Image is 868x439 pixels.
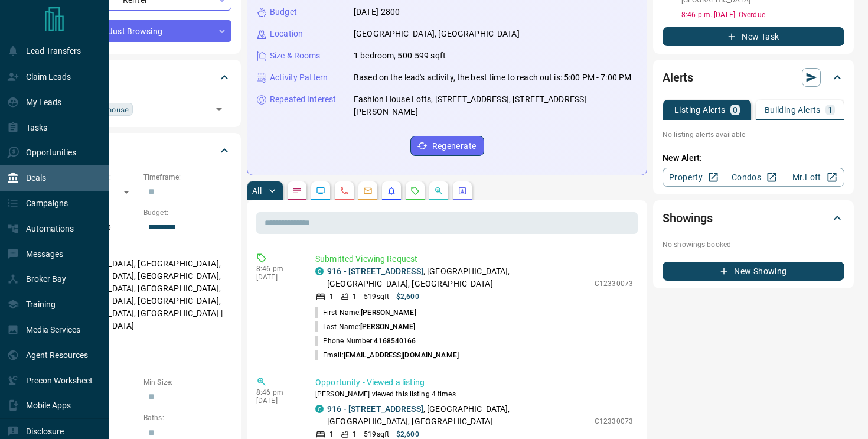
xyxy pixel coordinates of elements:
p: 8:46 p.m. [DATE] - Overdue [681,9,844,20]
svg: Notes [292,186,302,196]
p: Size & Rooms [270,50,321,62]
p: 8:46 pm [256,388,298,396]
a: Property [663,168,723,187]
svg: Calls [340,186,349,196]
div: Just Browsing [50,20,231,42]
p: Email: [315,350,459,360]
p: [GEOGRAPHIC_DATA], [GEOGRAPHIC_DATA] [354,28,520,40]
div: condos.ca [315,267,324,275]
p: Budget: [143,207,231,218]
svg: Lead Browsing Activity [316,186,325,196]
a: 916 - [STREET_ADDRESS] [327,404,423,414]
p: [PERSON_NAME] viewed this listing 4 times [315,389,633,399]
p: Timeframe: [143,172,231,183]
p: First Name: [315,307,416,318]
a: 916 - [STREET_ADDRESS] [327,266,423,276]
p: , [GEOGRAPHIC_DATA], [GEOGRAPHIC_DATA], [GEOGRAPHIC_DATA] [327,265,589,290]
span: 4168540166 [374,337,416,345]
svg: Emails [363,186,373,196]
svg: Opportunities [434,186,443,196]
p: , [GEOGRAPHIC_DATA], [GEOGRAPHIC_DATA], [GEOGRAPHIC_DATA] [327,403,589,428]
div: Tags [50,63,231,92]
div: Criteria [50,136,231,165]
p: 1 [353,291,357,302]
p: [DATE] [256,273,298,281]
span: [PERSON_NAME] [361,308,416,317]
p: 1 [828,106,833,114]
div: condos.ca [315,405,324,413]
svg: Agent Actions [458,186,467,196]
p: C12330073 [595,278,633,289]
p: 0 [733,106,738,114]
p: Budget [270,6,297,18]
p: Areas Searched: [50,243,231,254]
svg: Listing Alerts [387,186,396,196]
p: New Alert: [663,152,844,164]
p: Baths: [143,412,231,423]
p: 1 [329,291,334,302]
p: Building Alerts [765,106,821,114]
p: Location [270,28,303,40]
p: [DATE]-2800 [354,6,400,18]
button: New Task [663,27,844,46]
p: Min Size: [143,377,231,388]
p: C12330073 [595,416,633,427]
p: 519 sqft [364,291,389,302]
span: [PERSON_NAME] [360,323,415,331]
a: Condos [723,168,784,187]
svg: Requests [410,186,420,196]
p: Activity Pattern [270,71,328,84]
p: $2,600 [396,291,419,302]
div: Alerts [663,63,844,92]
p: Motivation: [50,342,231,352]
h2: Alerts [663,68,693,87]
p: [DATE] [256,396,298,405]
p: No listing alerts available [663,129,844,140]
p: 1 bedroom, 500-599 sqft [354,50,446,62]
p: [GEOGRAPHIC_DATA], [GEOGRAPHIC_DATA], [GEOGRAPHIC_DATA], [GEOGRAPHIC_DATA], [GEOGRAPHIC_DATA], [G... [50,254,231,336]
p: All [252,187,262,195]
button: Open [211,101,227,118]
p: Listing Alerts [674,106,726,114]
div: Showings [663,204,844,232]
p: Submitted Viewing Request [315,253,633,265]
p: Opportunity - Viewed a listing [315,376,633,389]
p: Fashion House Lofts, [STREET_ADDRESS], [STREET_ADDRESS][PERSON_NAME] [354,93,637,118]
p: Last Name: [315,321,416,332]
a: Mr.Loft [784,168,844,187]
button: New Showing [663,262,844,281]
p: 8:46 pm [256,265,298,273]
button: Regenerate [410,136,484,156]
p: Phone Number: [315,336,416,346]
p: No showings booked [663,239,844,250]
h2: Showings [663,209,713,227]
span: [EMAIL_ADDRESS][DOMAIN_NAME] [344,351,459,359]
p: Repeated Interest [270,93,336,106]
p: Based on the lead's activity, the best time to reach out is: 5:00 PM - 7:00 PM [354,71,631,84]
